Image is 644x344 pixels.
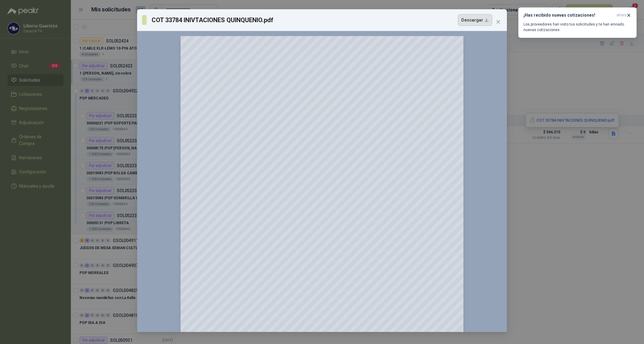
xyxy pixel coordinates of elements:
button: Descargar [458,14,492,26]
h3: COT 33784 INIVTACIONES QUINQUENIO.pdf [152,15,274,25]
p: Los proveedores han visto tus solicitudes y te han enviado nuevas cotizaciones. [524,22,631,33]
h3: ¡Has recibido nuevas cotizaciones! [524,13,614,18]
span: close [496,19,501,24]
button: ¡Has recibido nuevas cotizaciones!ahora Los proveedores han visto tus solicitudes y te han enviad... [518,7,637,38]
button: Close [493,17,503,27]
span: ahora [617,13,626,18]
